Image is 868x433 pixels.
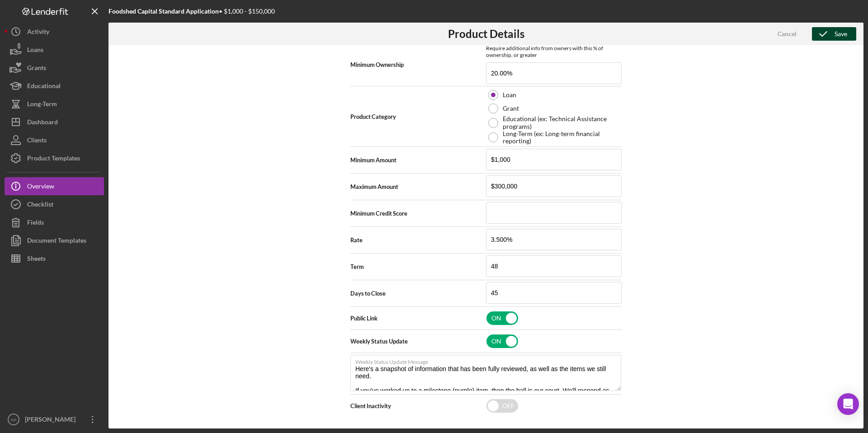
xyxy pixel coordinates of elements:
button: Grants [5,59,104,77]
div: Require additional info from owners with this % of ownership, or greater [486,45,622,58]
label: Weekly Status Update Message [355,355,621,365]
div: • $1,000 - $150,000 [108,8,275,15]
button: Document Templates [5,231,104,249]
span: Client Inactivity [350,402,486,409]
button: Checklist [5,195,104,213]
div: [PERSON_NAME] [23,410,81,431]
span: Days to Close [350,290,486,297]
button: Overview [5,177,104,195]
button: Fields [5,213,104,231]
div: Fields [27,213,44,234]
div: Sheets [27,249,46,270]
div: Loans [27,41,43,61]
span: Public Link [350,315,486,322]
h3: Product Details [448,28,524,40]
label: Loan [503,91,516,99]
div: Save [835,27,847,41]
span: Weekly Status Update [350,338,486,345]
button: Loans [5,41,104,59]
div: Educational [27,77,61,97]
div: Cancel [778,27,797,41]
div: Clients [27,131,47,151]
label: Grant [503,105,519,112]
label: Long-Term (ex: Long-term financial reporting) [503,130,619,145]
button: Sheets [5,249,104,268]
div: Grants [27,59,46,79]
span: Term [350,263,486,270]
div: Checklist [27,195,53,216]
textarea: Here's a snapshot of information that has been fully reviewed, as well as the items we still need... [350,355,621,391]
button: Long-Term [5,95,104,113]
span: Minimum Ownership [350,61,486,68]
div: Product Templates [27,149,80,169]
span: Minimum Credit Score [350,210,486,217]
button: Clients [5,131,104,149]
span: Minimum Amount [350,156,486,164]
div: Overview [27,177,54,198]
div: Document Templates [27,231,86,252]
text: AA [11,417,17,422]
label: Educational (ex: Technical Assistance programs) [503,115,619,130]
div: Open Intercom Messenger [837,393,859,415]
div: Long-Term [27,95,57,115]
button: Dashboard [5,113,104,131]
button: Educational [5,77,104,95]
button: Save [812,27,856,41]
button: Activity [5,23,104,41]
span: Product Category [350,113,486,120]
div: Dashboard [27,113,58,133]
button: Cancel [764,27,810,41]
div: Activity [27,23,49,43]
span: Maximum Amount [350,183,486,190]
span: Rate [350,236,486,244]
button: AA[PERSON_NAME] [5,410,104,428]
button: Product Templates [5,149,104,167]
b: Foodshed Capital Standard Application [108,7,219,15]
